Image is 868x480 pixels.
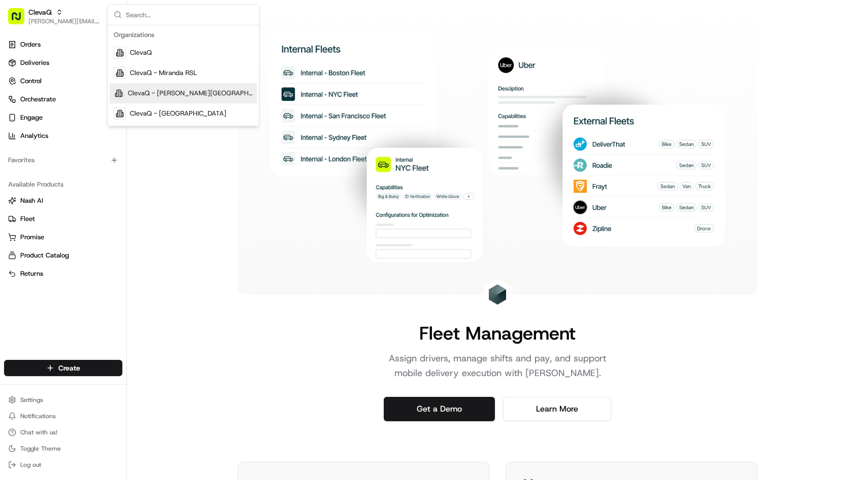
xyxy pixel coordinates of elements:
img: 1736555255976-a54dd68f-1ca7-489b-9aae-adbdc363a1c4 [10,97,28,115]
span: ClevaQ - Miranda RSL [130,68,197,78]
span: Orders [20,40,41,49]
span: Chat with us! [20,428,57,436]
div: Suggestions [108,25,259,126]
button: Engage [4,109,122,126]
h1: Fleet Management [419,323,576,343]
div: Organizations [110,27,257,43]
span: Control [20,77,42,86]
span: Promise [20,233,44,242]
a: Get a Demo [384,397,495,421]
div: Available Products [4,176,122,193]
button: ClevaQ[PERSON_NAME][EMAIL_ADDRESS][DOMAIN_NAME] [4,4,105,28]
img: Landing Page Image [270,32,725,262]
button: Create [4,360,122,376]
div: Favorites [4,152,122,168]
p: Welcome 👋 [10,41,185,57]
button: Nash AI [4,193,122,209]
input: Search... [126,5,253,25]
span: API Documentation [96,147,163,157]
div: 💻 [86,148,94,156]
button: Returns [4,266,122,282]
a: Nash AI [8,196,118,205]
span: Create [58,363,80,373]
img: Landing Page Icon [487,284,508,305]
span: Returns [20,269,43,278]
a: 💻API Documentation [82,143,167,161]
a: Powered byPylon [72,171,123,179]
button: Orchestrate [4,91,122,107]
a: Promise [8,233,118,242]
button: Log out [4,458,122,472]
span: Settings [20,396,43,404]
button: ClevaQ [28,7,52,17]
span: Analytics [20,131,48,140]
a: Deliveries [4,55,122,71]
span: ClevaQ [130,48,152,57]
a: Fleet [8,214,118,224]
button: Fleet [4,211,122,227]
a: Orders [4,36,122,53]
span: Deliveries [20,58,49,67]
span: Log out [20,461,41,469]
span: Notifications [20,412,56,420]
div: Start new chat [35,97,166,107]
a: Product Catalog [8,251,118,260]
button: Product Catalog [4,247,122,264]
span: Product Catalog [20,251,69,260]
a: Learn More [503,397,611,421]
span: Orchestrate [20,95,56,104]
div: 📗 [10,148,18,156]
button: Settings [4,393,122,407]
span: Nash AI [20,196,43,205]
a: Returns [8,269,118,278]
button: Notifications [4,409,122,423]
button: Chat with us! [4,425,122,439]
button: Start new chat [173,100,185,112]
button: Control [4,73,122,89]
p: Assign drivers, manage shifts and pay, and support mobile delivery execution with [PERSON_NAME]. [368,351,627,381]
a: 📗Knowledge Base [6,143,82,161]
span: ClevaQ - [PERSON_NAME][GEOGRAPHIC_DATA] [128,89,253,98]
span: Engage [20,113,43,122]
button: [PERSON_NAME][EMAIL_ADDRESS][DOMAIN_NAME] [28,17,101,25]
a: Analytics [4,128,122,144]
button: Promise [4,229,122,245]
button: Toggle Theme [4,441,122,456]
span: Knowledge Base [20,147,78,157]
img: Nash [10,10,30,30]
span: Fleet [20,214,35,224]
span: ClevaQ - [GEOGRAPHIC_DATA] [130,109,226,118]
input: Got a question? Start typing here... [26,65,183,76]
span: Pylon [101,172,123,179]
div: We're available if you need us! [35,107,128,115]
span: Toggle Theme [20,445,61,453]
